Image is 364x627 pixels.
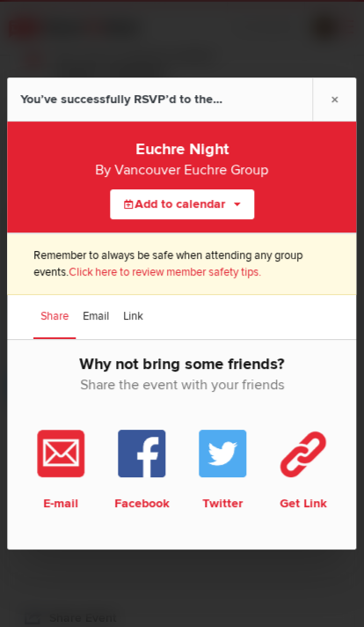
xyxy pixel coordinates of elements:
a: Email [76,295,116,339]
div: By Vancouver Euchre Group [33,159,330,181]
b: Facebook [105,496,178,512]
p: Remember to always be safe when attending any group events. [33,247,330,281]
button: Add to calendar [110,189,254,219]
div: Euchre Night [33,135,330,181]
b: Get Link [266,496,340,512]
a: × [313,77,357,121]
a: Get Link [263,422,344,512]
a: Twitter [182,422,263,512]
h2: Why not bring some friends? [20,353,343,413]
a: Share [33,295,76,339]
a: Link [116,295,149,339]
b: E-mail [24,496,98,512]
span: Link [123,309,142,323]
span: Share [40,309,69,323]
div: You’ve successfully RSVP’d to the event [20,77,225,122]
span: Share the event with your friends [20,374,343,395]
b: Twitter [186,496,259,512]
a: Click here to review member safety tips. [69,265,261,279]
span: Email [83,309,109,323]
a: E-mail [20,422,101,512]
a: Facebook [101,422,182,512]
